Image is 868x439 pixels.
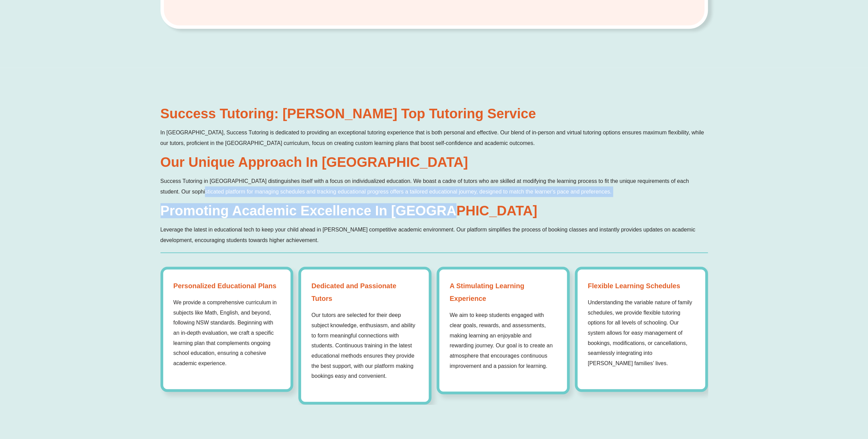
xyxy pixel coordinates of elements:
[311,310,418,381] p: Our tutors are selected for their deep subject knowledge, enthusiasm, and ability to form meaning...
[173,297,281,369] p: We provide a comprehensive curriculum in subjects like Math, English, and beyond, following NSW s...
[160,176,708,197] p: Success Tutoring in [GEOGRAPHIC_DATA] distinguishes itself with a focus on individualized educati...
[160,267,294,392] div: 1 / 4
[160,204,708,217] h2: Promoting Academic Excellence in [GEOGRAPHIC_DATA]
[575,267,708,392] div: 4 / 4
[437,267,570,395] div: 3 / 4
[160,155,708,169] h2: Our Unique Approach in [GEOGRAPHIC_DATA]
[160,224,708,245] p: Leverage the latest in educational tech to keep your child ahead in [PERSON_NAME] competitive aca...
[588,297,695,369] p: Understanding the variable nature of family schedules, we provide flexible tutoring options for a...
[588,280,695,292] strong: Flexible Learning Schedules
[160,127,708,148] p: In [GEOGRAPHIC_DATA], Success Tutoring is dedicated to providing an exceptional tutoring experien...
[450,280,557,305] strong: A Stimulating Learning Experience
[298,267,431,404] div: 2 / 4
[311,280,418,305] strong: Dedicated and Passionate Tutors
[754,362,868,439] iframe: Chat Widget
[173,280,281,292] strong: Personalized Educational Plans
[450,310,557,371] p: We aim to keep students engaged with clear goals, rewards, and assessments, making learning an en...
[160,107,708,120] h2: Success Tutoring: [PERSON_NAME] Top Tutoring Service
